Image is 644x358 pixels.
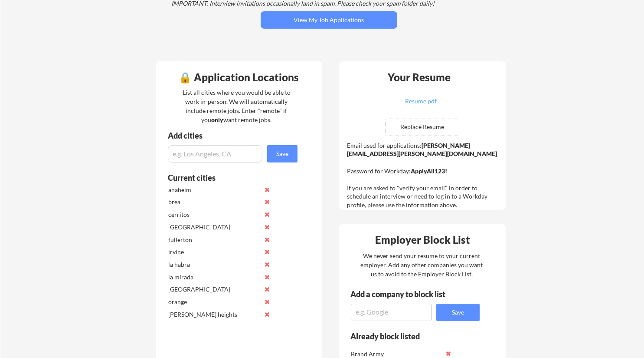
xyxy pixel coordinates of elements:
div: Already block listed [350,332,468,340]
div: List all cities where you would be able to work in-person. We will automatically include remote j... [177,88,296,124]
div: la habra [168,260,260,269]
strong: [PERSON_NAME][EMAIL_ADDRESS][PERSON_NAME][DOMAIN_NAME] [347,142,497,158]
div: Email used for applications: Password for Workday: If you are asked to "verify your email" in ord... [347,141,500,209]
div: brea [168,198,260,206]
a: Resume.pdf [369,98,473,112]
div: Your Resume [376,72,462,83]
strong: ApplyAll123! [411,167,447,175]
div: Employer Block List [342,235,503,245]
div: [PERSON_NAME] heights [168,310,260,319]
input: e.g. Los Angeles, CA [168,145,262,162]
div: anaheim [168,186,260,194]
div: Add a company to block list [350,290,459,298]
div: irvine [168,248,260,256]
div: fullerton [168,235,260,244]
button: View My Job Applications [261,11,397,29]
strong: only [211,116,223,123]
div: cerritos [168,210,260,219]
div: [GEOGRAPHIC_DATA] [168,223,260,232]
div: We never send your resume to your current employer. Add any other companies you want us to avoid ... [360,251,484,278]
button: Save [267,145,297,162]
div: la mirada [168,273,260,282]
button: Save [436,304,480,321]
div: Resume.pdf [369,98,473,104]
div: orange [168,298,260,306]
div: [GEOGRAPHIC_DATA] [168,285,260,294]
div: 🔒 Application Locations [158,72,320,83]
div: Current cities [168,174,288,182]
div: Add cities [168,132,300,139]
